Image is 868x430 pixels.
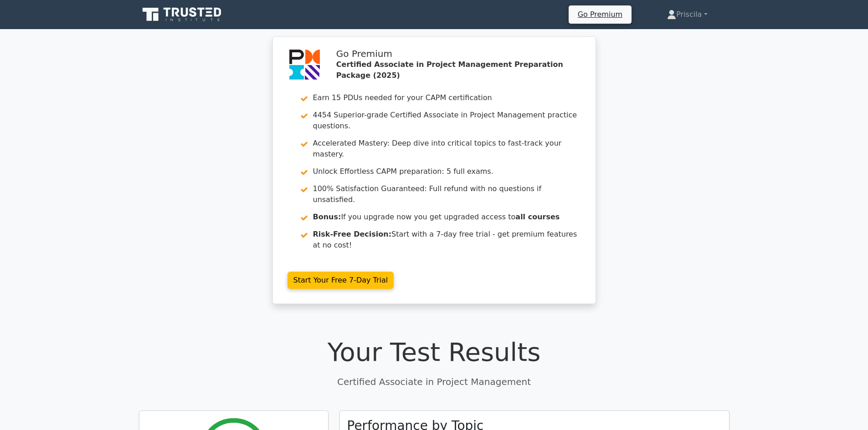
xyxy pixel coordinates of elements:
p: Certified Associate in Project Management [139,375,729,389]
a: Start Your Free 7-Day Trial [288,272,394,289]
a: Go Premium [572,8,628,20]
h1: Your Test Results [139,337,729,367]
a: Priscila [645,5,729,24]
